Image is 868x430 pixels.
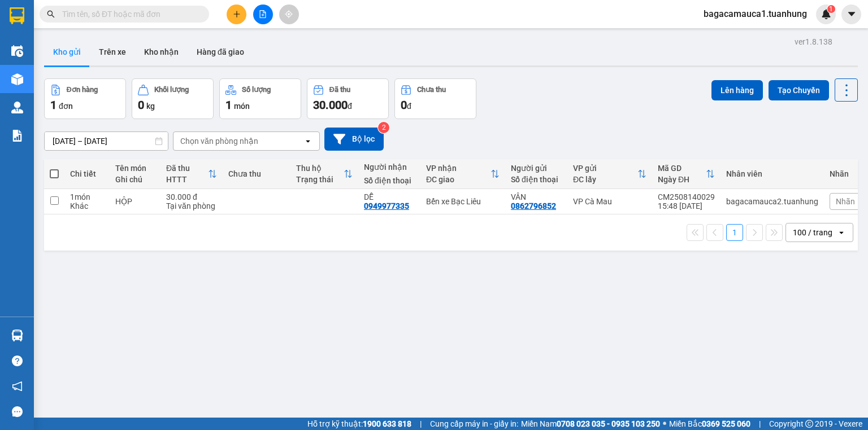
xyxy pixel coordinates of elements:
[658,201,715,210] div: 15:48 [DATE]
[511,164,562,173] div: Người gửi
[12,381,23,392] span: notification
[115,197,155,206] div: HỘP
[166,164,208,173] div: Đã thu
[138,98,144,112] span: 0
[364,192,415,201] div: DỄ
[67,86,98,94] div: Đơn hàng
[363,419,411,428] strong: 1900 633 818
[726,197,818,206] div: bagacamauca2.tuanhung
[394,78,476,119] button: Chưa thu0đ
[726,224,743,241] button: 1
[11,330,23,341] img: warehouse-icon
[307,418,411,430] span: Hỗ trợ kỹ thuật:
[795,36,832,48] div: ver 1.8.138
[242,86,271,94] div: Số lượng
[426,197,500,206] div: Bến xe Bạc Liêu
[166,201,217,210] div: Tại văn phòng
[290,159,358,189] th: Toggle SortBy
[279,5,299,24] button: aim
[511,175,562,184] div: Số điện thoại
[70,192,104,201] div: 1 món
[417,86,446,94] div: Chưa thu
[573,175,637,184] div: ĐC lấy
[285,10,293,18] span: aim
[115,164,155,173] div: Tên món
[821,9,831,19] img: icon-new-feature
[702,419,750,428] strong: 0369 525 060
[401,98,407,112] span: 0
[652,159,721,189] th: Toggle SortBy
[90,38,135,65] button: Trên xe
[115,175,155,184] div: Ghi chú
[227,5,246,24] button: plus
[47,10,55,18] span: search
[59,102,73,111] span: đơn
[12,406,23,417] span: message
[70,169,104,178] div: Chi tiết
[837,228,846,237] svg: open
[364,163,415,172] div: Người nhận
[847,9,857,19] span: caret-down
[329,86,350,94] div: Đã thu
[296,164,344,173] div: Thu hộ
[511,192,562,201] div: VÂN
[836,197,855,206] span: Nhãn
[669,418,750,430] span: Miền Bắc
[841,5,861,24] button: caret-down
[253,5,273,24] button: file-add
[658,192,715,201] div: CM2508140029
[364,176,415,185] div: Số điện thoại
[511,201,556,210] div: 0862796852
[296,175,344,184] div: Trạng thái
[313,98,348,112] span: 30.000
[573,197,646,206] div: VP Cà Mau
[663,422,666,426] span: ⚪️
[45,132,168,150] input: Select a date range.
[11,102,23,113] img: warehouse-icon
[769,80,829,100] button: Tạo Chuyến
[658,164,706,173] div: Mã GD
[426,164,491,173] div: VP nhận
[70,201,104,210] div: Khác
[307,78,389,119] button: Đã thu30.000đ
[430,418,518,430] span: Cung cấp máy in - giấy in:
[827,5,835,13] sup: 1
[180,135,258,147] div: Chọn văn phòng nhận
[234,102,250,111] span: món
[364,201,409,210] div: 0949977335
[233,10,241,18] span: plus
[726,169,818,178] div: Nhân viên
[219,78,301,119] button: Số lượng1món
[11,45,23,57] img: warehouse-icon
[259,10,267,18] span: file-add
[407,102,411,111] span: đ
[44,38,90,65] button: Kho gửi
[132,78,214,119] button: Khối lượng0kg
[166,175,208,184] div: HTTT
[62,8,196,20] input: Tìm tên, số ĐT hoặc mã đơn
[805,420,813,428] span: copyright
[378,122,389,133] sup: 2
[225,98,232,112] span: 1
[567,159,652,189] th: Toggle SortBy
[695,7,816,21] span: bagacamauca1.tuanhung
[135,38,188,65] button: Kho nhận
[420,418,422,430] span: |
[324,128,384,151] button: Bộ lọc
[50,98,57,112] span: 1
[521,418,660,430] span: Miền Nam
[160,159,223,189] th: Toggle SortBy
[573,164,637,173] div: VP gửi
[154,86,189,94] div: Khối lượng
[420,159,505,189] th: Toggle SortBy
[166,192,217,201] div: 30.000 đ
[303,137,313,146] svg: open
[658,175,706,184] div: Ngày ĐH
[711,80,763,100] button: Lên hàng
[348,102,352,111] span: đ
[228,169,285,178] div: Chưa thu
[10,7,24,24] img: logo-vxr
[557,419,660,428] strong: 0708 023 035 - 0935 103 250
[11,73,23,85] img: warehouse-icon
[793,227,832,238] div: 100 / trang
